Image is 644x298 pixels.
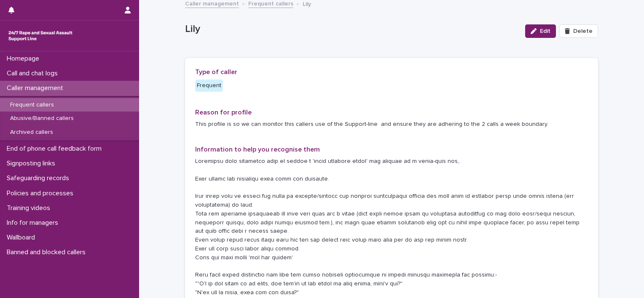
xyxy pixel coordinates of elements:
[3,84,70,92] p: Caller management
[559,24,598,38] button: Delete
[3,129,60,136] p: Archived callers
[540,28,550,34] span: Edit
[7,27,74,44] img: rhQMoQhaT3yELyF149Cw
[195,109,252,116] span: Reason for profile
[3,69,64,77] p: Call and chat logs
[573,28,593,34] span: Delete
[185,23,518,35] p: Lily
[195,69,237,75] span: Type of caller
[3,101,61,109] p: Frequent callers
[3,189,80,197] p: Policies and processes
[3,219,65,227] p: Info for managers
[525,24,556,38] button: Edit
[3,115,80,122] p: Abusive/Banned callers
[3,248,92,256] p: Banned and blocked callers
[3,174,76,182] p: Safeguarding records
[195,80,223,92] div: Frequent
[3,234,42,242] p: Wallboard
[195,120,588,129] p: This profile is so we can monitor this callers use of the Support-line and ensure they are adheri...
[3,160,62,168] p: Signposting links
[3,55,46,63] p: Homepage
[3,204,57,212] p: Training videos
[3,145,108,153] p: End of phone call feedback form
[195,146,320,153] span: Information to help you recognise them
